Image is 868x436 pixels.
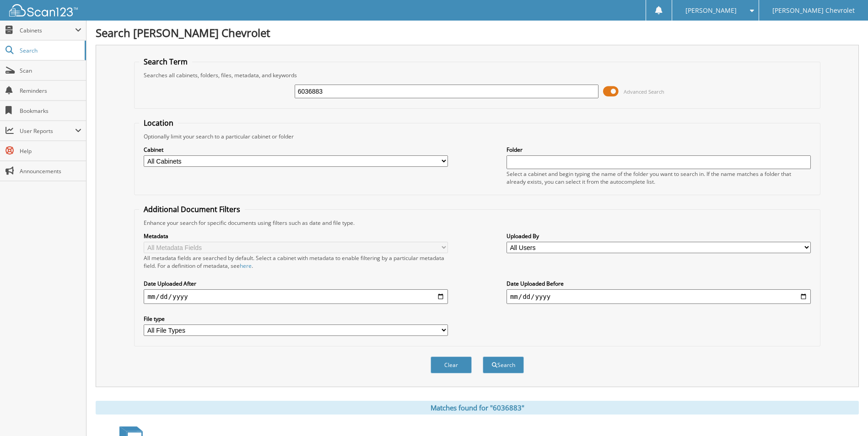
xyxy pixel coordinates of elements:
div: All metadata fields are searched by default. Select a cabinet with metadata to enable filtering b... [144,254,448,270]
div: Enhance your search for specific documents using filters such as date and file type. [139,219,815,227]
label: Uploaded By [507,232,811,240]
label: File type [144,315,448,323]
img: scan123-logo-white.svg [9,4,78,16]
span: [PERSON_NAME] [685,8,737,13]
div: Searches all cabinets, folders, files, metadata, and keywords [139,71,815,79]
span: User Reports [20,127,75,135]
legend: Additional Document Filters [139,204,245,214]
input: end [507,289,811,304]
span: Reminders [20,87,81,95]
label: Folder [507,146,811,154]
button: Clear [431,356,472,373]
label: Metadata [144,232,448,240]
span: Announcements [20,167,81,175]
span: Cabinets [20,27,75,34]
div: Matches found for "6036883" [96,401,859,415]
span: Bookmarks [20,107,81,115]
label: Date Uploaded Before [507,280,811,287]
span: Search [20,47,80,54]
legend: Search Term [139,57,192,67]
div: Optionally limit your search to a particular cabinet or folder [139,133,815,140]
div: Select a cabinet and begin typing the name of the folder you want to search in. If the name match... [507,170,811,186]
label: Cabinet [144,146,448,154]
a: here [240,262,252,270]
legend: Location [139,118,178,128]
button: Search [483,356,524,373]
span: Advanced Search [624,88,664,95]
span: Scan [20,67,81,74]
label: Date Uploaded After [144,280,448,287]
input: start [144,289,448,304]
span: Help [20,147,81,155]
span: [PERSON_NAME] Chevrolet [772,8,855,13]
h1: Search [PERSON_NAME] Chevrolet [96,25,859,40]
